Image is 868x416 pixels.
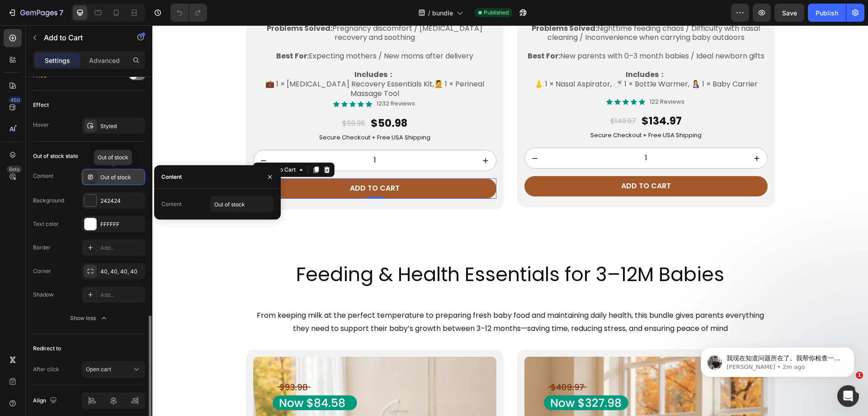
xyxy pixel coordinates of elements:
div: Corner [33,267,51,275]
p: Advanced [89,56,120,65]
div: Border [33,244,51,252]
div: Show less [70,314,108,323]
strong: Includes： [202,44,242,54]
span: 1 [856,372,863,379]
div: Align [33,395,59,407]
span: Open cart [86,366,111,373]
button: Add to cart [101,153,344,173]
p: Settings [45,56,70,65]
button: Publish [808,4,846,22]
div: Add... [100,291,143,299]
div: Content [161,173,182,181]
div: 242424 [100,197,143,205]
div: Shadow [33,291,54,299]
p: 122 Reviews [497,73,532,81]
strong: Best For: [375,25,408,36]
p: From keeping milk at the perfect temperature to preparing fresh baby food and maintaining daily h... [101,284,615,310]
div: Out of stock state [33,152,78,160]
button: Show less [33,310,145,326]
input: quantity [393,123,594,143]
div: FFFFFF [100,220,143,229]
h2: Feeding & Health Essentials for 3–12M Babies [94,237,622,262]
div: Add... [100,244,143,252]
p: Secure Checkout + Free USA Shipping [373,106,614,114]
iframe: Intercom live chat [837,385,859,407]
div: Out of stock [100,173,143,182]
strong: Includes： [473,44,514,54]
div: $134.97 [488,88,530,104]
p: 7 [59,7,63,18]
p: 1232 Reviews [224,75,263,82]
button: increment [323,125,344,145]
div: After click [33,365,59,373]
button: Open cart [82,361,145,378]
iframe: Intercom notifications message [687,328,868,392]
div: Add to cart [469,156,519,166]
strong: Best For: [124,25,156,36]
p: New parents with 0–3 month babies / Ideal newborn gifts [373,26,614,36]
iframe: To enrich screen reader interactions, please activate Accessibility in Grammarly extension settings [152,25,868,416]
button: decrement [373,123,393,143]
button: decrement [101,125,122,145]
button: 7 [4,4,67,22]
div: Hover [33,121,49,129]
div: Content [161,200,182,208]
div: Text color [33,220,59,228]
div: Beta [7,166,22,173]
div: Styled [100,122,143,130]
div: $50.98 [217,91,256,106]
div: Redirect to [33,344,61,353]
p: Secure Checkout + Free USA Shipping [102,109,343,116]
div: $59.98 [189,93,214,104]
div: Background [33,196,64,205]
div: 450 [9,96,22,104]
div: Add to Cart [112,140,145,148]
button: Add to cart [372,151,615,171]
p: 💼 1 × [MEDICAL_DATA] Recovery Essentials Kit,💆 1 × Perineal Massage Tool [102,45,343,73]
span: Published [484,9,509,17]
span: bundle [432,8,453,18]
p: Expecting mothers / New moms after delivery [102,26,343,36]
button: increment [594,123,615,143]
p: 👃 1 × Nasal Aspirator, 🍼 1 × Bottle Warmer, 🤱 1 × Baby Carrier [373,45,614,64]
div: $149.97 [457,91,485,102]
input: quantity [122,125,323,145]
div: Undo/Redo [170,4,207,22]
div: 40, 40, 40, 40 [100,268,143,276]
span: / [428,8,430,18]
span: Save [782,9,797,17]
p: Add to Cart [44,32,121,43]
div: Content [33,172,53,180]
div: Effect [33,101,49,109]
button: Save [774,4,804,22]
div: Add to cart [198,158,247,168]
div: Publish [816,8,838,18]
